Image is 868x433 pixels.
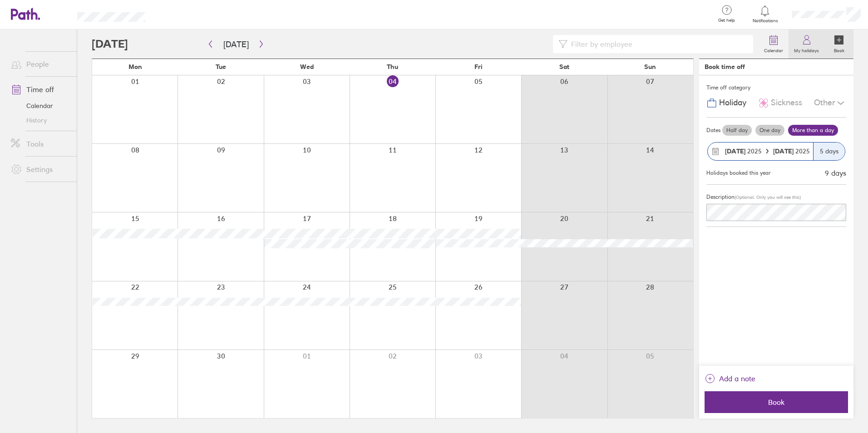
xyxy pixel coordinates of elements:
input: Filter by employee [567,35,748,53]
a: People [4,55,77,73]
span: Fri [474,63,483,70]
button: [DATE] [216,37,256,52]
span: Add a note [719,371,755,386]
a: Settings [4,160,77,178]
a: Time off [4,80,77,98]
label: Book [829,45,850,54]
div: Holidays booked this year [706,170,771,176]
span: Dates [706,127,720,133]
label: One day [755,125,784,136]
span: Notifications [750,18,780,24]
div: 5 days [813,143,845,160]
span: Sat [559,63,569,70]
span: Tue [216,63,226,70]
strong: [DATE] [773,147,795,155]
a: History [4,113,77,128]
strong: [DATE] [725,147,745,155]
div: 9 days [825,169,846,177]
span: Book [711,398,842,406]
span: Description [706,193,735,200]
a: Book [824,30,853,59]
label: Calendar [759,45,789,54]
a: Calendar [759,30,789,59]
label: More than a day [788,125,838,136]
span: Thu [387,63,398,70]
span: (Optional. Only you will see this) [735,194,801,200]
button: Book [705,391,848,413]
span: 2025 [773,148,810,155]
div: Book time off [705,63,745,70]
button: Add a note [705,371,755,386]
span: 2025 [725,148,762,155]
button: [DATE] 2025[DATE] 20255 days [706,138,846,165]
a: Tools [4,135,77,153]
span: Sickness [771,98,802,108]
div: Time off category [706,81,846,94]
span: Mon [128,63,142,70]
span: Get help [712,18,741,23]
a: Calendar [4,98,77,113]
a: My holidays [789,30,824,59]
span: Wed [300,63,314,70]
span: Sun [644,63,656,70]
div: Other [814,94,846,112]
label: Half day [722,125,752,136]
span: Holiday [719,98,746,108]
a: Notifications [750,5,780,24]
label: My holidays [789,45,824,54]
